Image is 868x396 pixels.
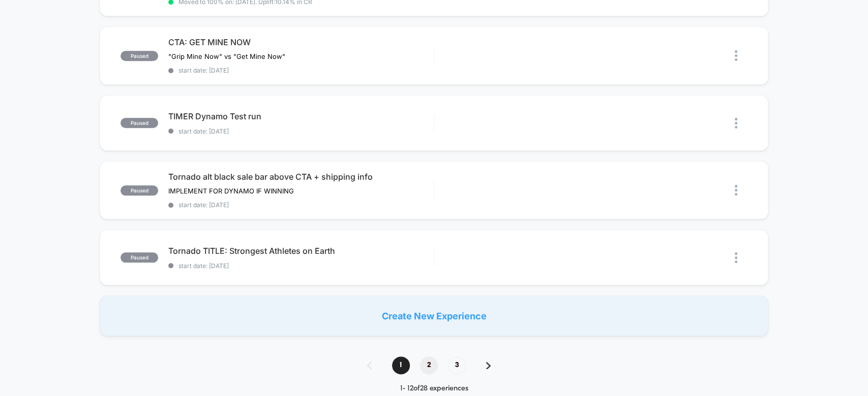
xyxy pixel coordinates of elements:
[168,37,433,47] span: CTA: GET MINE NOW
[168,52,285,60] span: "Grip Mine Now" vs "Get Mine Now"
[168,201,433,209] span: start date: [DATE]
[735,185,737,195] img: close
[486,362,491,369] img: pagination forward
[357,384,511,393] div: 1 - 12 of 28 experiences
[121,185,158,195] span: paused
[168,67,433,74] span: start date: [DATE]
[448,356,466,374] span: 3
[100,295,768,336] div: Create New Experience
[735,50,737,61] img: close
[168,172,433,182] span: Tornado alt black sale bar above CTA + shipping info
[735,252,737,263] img: close
[121,51,158,61] span: paused
[168,187,294,195] span: IMPLEMENT FOR DYNAMO IF WINNING
[168,246,433,256] span: Tornado TITLE: Strongest Athletes on Earth
[121,252,158,262] span: paused
[121,118,158,128] span: paused
[168,127,433,135] span: start date: [DATE]
[392,356,410,374] span: 1
[168,111,433,121] span: TIMER Dynamo Test run
[735,118,737,128] img: close
[420,356,438,374] span: 2
[168,262,433,270] span: start date: [DATE]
